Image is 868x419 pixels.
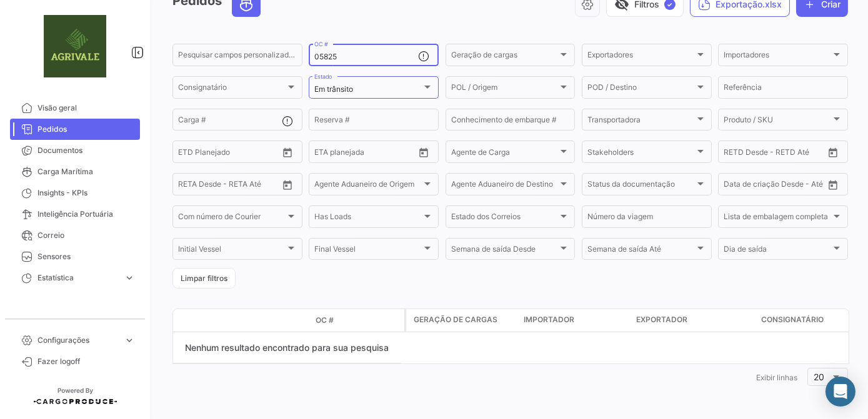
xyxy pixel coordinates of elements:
[724,182,746,190] input: Desde
[346,149,393,158] input: Até
[37,209,135,220] span: Inteligência Portuária
[724,117,831,126] span: Produto / SKU
[451,182,559,190] span: Agente Aduaneiro de Destino
[314,247,422,255] span: Final Vessel
[311,310,404,331] datatable-header-cell: OC #
[209,182,257,190] input: Até
[37,102,135,114] span: Visão geral
[37,230,135,241] span: Correio
[37,272,119,283] span: Estatística
[173,332,401,363] div: Nenhum resultado encontrado para sua pesquisa
[724,247,831,255] span: Dia de saída
[172,268,236,288] button: Limpar filtros
[209,149,257,158] input: Até
[824,143,842,162] button: Open calendar
[178,214,286,223] span: Com número de Courier
[314,182,422,190] span: Agente Aduaneiro de Origem
[824,175,842,194] button: Open calendar
[414,143,433,162] button: Open calendar
[37,124,135,135] span: Pedidos
[406,309,519,332] datatable-header-cell: Geração de cargas
[178,85,286,94] span: Consignatário
[316,315,334,326] span: OC #
[314,149,337,158] input: Desde
[587,247,695,255] span: Semana de saída Até
[724,214,831,223] span: Lista de embalagem completa
[10,246,140,267] a: Sensores
[37,335,119,346] span: Configurações
[229,315,311,325] datatable-header-cell: Estado Doc.
[755,149,802,158] input: Até
[587,117,695,126] span: Transportadora
[756,373,797,382] span: Exibir linhas
[178,149,201,158] input: Desde
[278,175,297,194] button: Open calendar
[44,15,106,77] img: fe574793-62e2-4044-a149-c09beef10e0e.png
[10,119,140,140] a: Pedidos
[524,314,574,325] span: Importador
[631,309,756,332] datatable-header-cell: Exportador
[198,315,229,325] datatable-header-cell: Modo de Transporte
[178,182,201,190] input: Desde
[37,251,135,262] span: Sensores
[37,166,135,177] span: Carga Marítima
[37,356,135,367] span: Fazer logoff
[414,314,497,325] span: Geração de cargas
[314,214,422,223] span: Has Loads
[451,149,559,158] span: Agente de Carga
[755,182,802,190] input: Até
[178,247,286,255] span: Initial Vessel
[519,309,631,332] datatable-header-cell: Importador
[724,52,831,61] span: Importadores
[761,314,824,325] span: Consignatário
[451,52,559,61] span: Geração de cargas
[451,247,559,255] span: Semana de saída Desde
[587,52,695,61] span: Exportadores
[10,225,140,246] a: Correio
[587,85,695,94] span: POD / Destino
[124,272,135,283] span: expand_more
[10,161,140,182] a: Carga Marítima
[587,182,695,190] span: Status da documentação
[587,149,695,158] span: Stakeholders
[10,97,140,119] a: Visão geral
[37,145,135,156] span: Documentos
[636,314,687,325] span: Exportador
[10,140,140,161] a: Documentos
[10,204,140,225] a: Inteligência Portuária
[814,372,825,382] span: 20
[10,182,140,204] a: Insights - KPIs
[314,84,353,94] mat-select-trigger: Em trânsito
[124,335,135,346] span: expand_more
[451,85,559,94] span: POL / Origem
[278,143,297,162] button: Open calendar
[451,214,559,223] span: Estado dos Correios
[37,187,135,199] span: Insights - KPIs
[724,149,746,158] input: Desde
[826,377,856,407] div: Abrir mensagem da Intercom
